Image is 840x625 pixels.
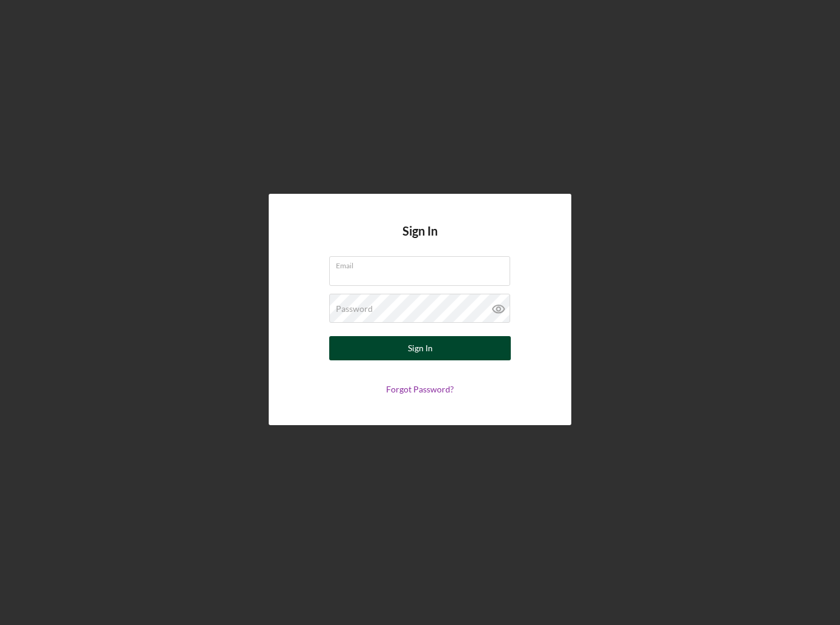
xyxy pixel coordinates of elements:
label: Password [336,304,373,314]
a: Forgot Password? [386,384,454,394]
div: Sign In [408,336,433,360]
label: Email [336,257,510,270]
button: Sign In [329,336,511,360]
h4: Sign In [402,224,438,256]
